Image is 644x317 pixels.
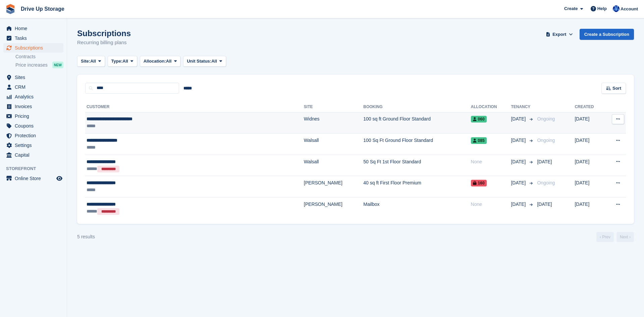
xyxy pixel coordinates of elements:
[15,174,55,183] span: Online Store
[15,33,55,43] span: Tasks
[511,158,527,165] span: [DATE]
[3,111,63,121] a: menu
[612,85,621,92] span: Sort
[15,43,55,53] span: Subscriptions
[304,197,363,219] td: [PERSON_NAME]
[15,61,63,69] a: Price increases NEW
[3,82,63,92] a: menu
[140,56,181,67] button: Allocation: All
[108,56,137,67] button: Type: All
[537,138,555,143] span: Ongoing
[3,141,63,150] a: menu
[363,134,471,155] td: 100 Sq Ft Ground Floor Standard
[6,165,67,172] span: Storefront
[511,179,527,186] span: [DATE]
[183,56,226,67] button: Unit Status: All
[471,137,487,144] span: 085
[15,111,55,121] span: Pricing
[596,232,614,242] a: Previous
[15,131,55,140] span: Protection
[3,92,63,101] a: menu
[15,121,55,131] span: Coupons
[144,58,166,65] span: Allocation:
[471,116,487,123] span: 060
[363,102,471,112] th: Booking
[166,58,172,65] span: All
[211,58,217,65] span: All
[552,31,566,38] span: Export
[363,176,471,197] td: 40 sq ft First Floor Premium
[471,102,511,112] th: Allocation
[537,180,555,185] span: Ongoing
[3,102,63,111] a: menu
[511,102,534,112] th: Tenancy
[5,4,15,14] img: stora-icon-8386f47178a22dfd0bd8f6a31ec36ba5ce8667c1dd55bd0f319d3a0aa187defe.svg
[616,232,634,242] a: Next
[304,176,363,197] td: [PERSON_NAME]
[621,6,638,12] span: Account
[122,58,128,65] span: All
[3,131,63,140] a: menu
[77,29,131,38] h1: Subscriptions
[3,150,63,160] a: menu
[55,174,63,182] a: Preview store
[15,102,55,111] span: Invoices
[77,233,95,240] div: 5 results
[575,176,604,197] td: [DATE]
[15,24,55,33] span: Home
[187,58,211,65] span: Unit Status:
[81,58,90,65] span: Site:
[3,43,63,53] a: menu
[613,5,620,12] img: Widnes Team
[15,82,55,92] span: CRM
[471,201,511,208] div: None
[3,24,63,33] a: menu
[90,58,96,65] span: All
[304,102,363,112] th: Site
[580,29,634,40] a: Create a Subscription
[471,158,511,165] div: None
[595,232,635,242] nav: Page
[85,102,304,112] th: Customer
[111,58,123,65] span: Type:
[537,202,552,207] span: [DATE]
[3,121,63,131] a: menu
[575,112,604,134] td: [DATE]
[3,73,63,82] a: menu
[575,197,604,219] td: [DATE]
[15,54,63,60] a: Contracts
[15,141,55,150] span: Settings
[537,159,552,164] span: [DATE]
[511,115,527,123] span: [DATE]
[304,134,363,155] td: Walsall
[575,102,604,112] th: Created
[15,92,55,101] span: Analytics
[575,155,604,176] td: [DATE]
[597,5,607,12] span: Help
[3,33,63,43] a: menu
[537,116,555,122] span: Ongoing
[52,62,63,68] div: NEW
[471,180,487,186] span: 160
[511,137,527,144] span: [DATE]
[3,174,63,183] a: menu
[15,150,55,160] span: Capital
[511,201,527,208] span: [DATE]
[77,39,131,47] p: Recurring billing plans
[304,112,363,134] td: Widnes
[363,112,471,134] td: 100 sq ft Ground Floor Standard
[77,56,105,67] button: Site: All
[18,3,67,14] a: Drive Up Storage
[15,73,55,82] span: Sites
[575,134,604,155] td: [DATE]
[304,155,363,176] td: Walsall
[363,155,471,176] td: 50 Sq Ft 1st Floor Standard
[363,197,471,219] td: Mailbox
[564,5,578,12] span: Create
[545,29,574,40] button: Export
[15,62,48,68] span: Price increases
